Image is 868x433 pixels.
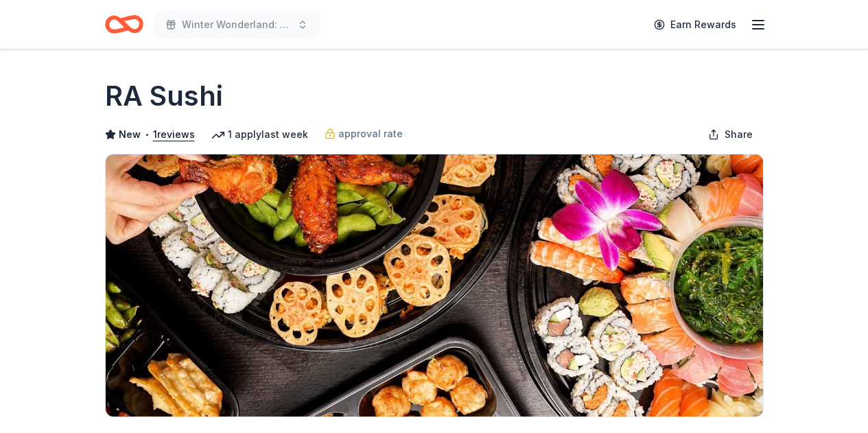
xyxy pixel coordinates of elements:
[182,16,292,33] span: Winter Wonderland: School Literacy Parent Night
[154,11,319,38] button: Winter Wonderland: School Literacy Parent Night
[211,126,308,143] div: 1 apply last week
[119,126,141,143] span: New
[106,154,763,417] img: Image for RA Sushi
[144,129,149,140] span: •
[725,126,753,143] span: Share
[646,12,744,37] a: Earn Rewards
[105,77,223,115] h1: RA Sushi
[105,8,143,40] a: Home
[697,121,764,148] button: Share
[338,126,403,142] span: approval rate
[325,126,403,142] a: approval rate
[153,126,195,143] button: 1reviews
